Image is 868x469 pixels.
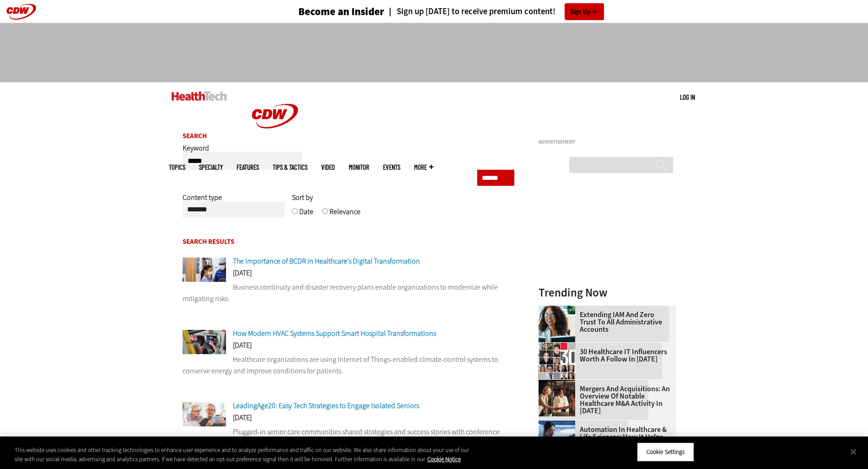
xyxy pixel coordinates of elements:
iframe: advertisement [268,32,601,73]
img: Mercy modernized its existing HVAC systems [183,330,226,354]
a: Events [383,164,400,171]
div: User menu [680,92,695,102]
a: Mergers and Acquisitions: An Overview of Notable Healthcare M&A Activity in [DATE] [539,385,670,415]
a: Sign up [DATE] to receive premium content! [384,7,555,16]
p: Business continuity and disaster recovery plans enable organizations to modernize while mitigatin... [183,281,515,305]
div: [DATE] [183,270,515,281]
img: medical researchers looks at images on a monitor in a lab [539,420,575,457]
a: Log in [680,93,695,101]
a: Sign Up [565,3,604,20]
a: 30 Healthcare IT Influencers Worth a Follow in [DATE] [539,348,670,363]
a: Video [321,164,335,171]
a: business leaders shake hands in conference room [539,380,580,387]
a: CDW [241,143,309,152]
span: Specialty [199,164,223,171]
a: Features [237,164,259,171]
div: [DATE] [183,342,515,354]
a: collage of influencers [539,343,580,350]
button: Close [843,442,863,462]
a: How Modern HVAC Systems Support Smart Hospital Transformations [233,329,436,338]
a: medical researchers looks at images on a monitor in a lab [539,420,580,428]
img: collage of influencers [539,343,575,379]
img: seniors and tech [183,402,226,426]
a: Automation in Healthcare & Life Sciences: How It Helps and What's Next [539,426,670,448]
img: Doctors reviewing tablet [183,258,226,282]
a: Become an Insider [264,6,384,17]
h3: Trending Now [539,287,676,298]
p: Healthcare organizations are using Internet of Things-enabled climate-control systems to conserve... [183,354,515,377]
div: This website uses cookies and other tracking technologies to enhance user experience and to analy... [15,446,477,464]
a: Extending IAM and Zero Trust to All Administrative Accounts [539,311,670,333]
img: business leaders shake hands in conference room [539,380,575,416]
a: More information about your privacy [427,455,461,463]
a: Administrative assistant [539,306,580,313]
a: The Importance of BCDR in Healthcare’s Digital Transformation [233,256,420,266]
span: Sort by [292,193,313,202]
span: More [414,164,433,171]
label: Content type [183,193,222,209]
a: Tips & Tactics [273,164,307,171]
label: Date [299,207,313,223]
div: [DATE] [183,414,515,426]
a: MonITor [349,164,369,171]
span: Topics [169,164,185,171]
img: Administrative assistant [539,306,575,342]
img: Home [172,92,227,101]
iframe: advertisement [539,148,676,263]
h3: Become an Insider [298,6,384,17]
button: Cookie Settings [637,442,694,462]
a: LeadingAge20: Easy Tech Strategies to Engage Isolated Seniors [233,401,419,410]
img: Home [241,82,309,150]
p: Plugged-in senior care communities shared strategies and success stories with conference attendees. [183,426,515,449]
label: Relevance [329,207,361,223]
h2: Search Results [183,238,515,245]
